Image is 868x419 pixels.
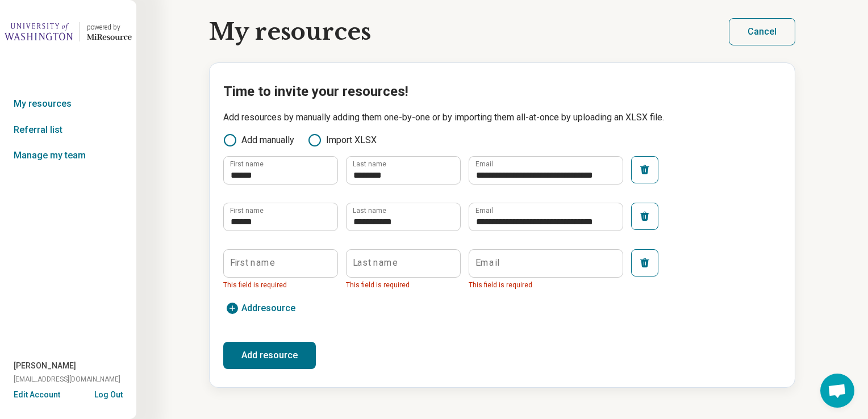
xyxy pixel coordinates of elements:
[820,374,854,408] div: Open chat
[223,342,316,369] button: Add resource
[346,280,460,290] span: This field is required
[230,207,264,214] label: First name
[475,161,493,167] label: Email
[308,133,377,147] label: Import XLSX
[241,304,295,313] span: Add resource
[230,258,275,267] label: First name
[223,133,294,147] label: Add manually
[223,280,337,290] span: This field is required
[209,19,371,45] h1: My resources
[353,258,398,267] label: Last name
[475,258,499,267] label: Email
[631,203,658,230] button: Remove
[230,161,264,167] label: First name
[5,18,132,45] a: University of Washingtonpowered by
[223,299,298,317] button: Addresource
[14,389,60,401] button: Edit Account
[631,249,658,276] button: Remove
[87,22,132,32] div: powered by
[94,389,123,398] button: Log Out
[5,18,73,45] img: University of Washington
[631,156,658,183] button: Remove
[14,374,120,384] span: [EMAIL_ADDRESS][DOMAIN_NAME]
[14,360,76,372] span: [PERSON_NAME]
[353,161,386,167] label: Last name
[469,280,622,290] span: This field is required
[729,18,795,45] button: Cancel
[223,111,781,124] p: Add resources by manually adding them one-by-one or by importing them all-at-once by uploading an...
[353,207,386,214] label: Last name
[475,207,493,214] label: Email
[223,81,781,102] h2: Time to invite your resources!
